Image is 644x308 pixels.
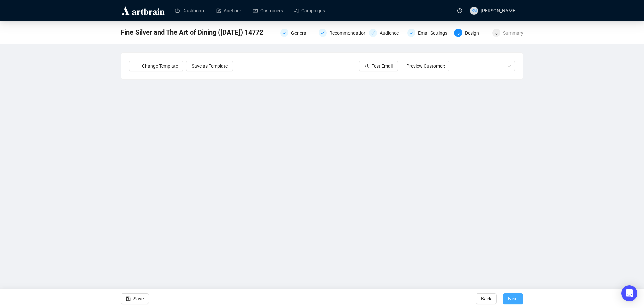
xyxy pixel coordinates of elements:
span: 5 [457,31,460,36]
span: Test Email [372,62,393,70]
div: General [280,29,315,37]
span: check [409,31,413,35]
span: Save [133,289,144,308]
div: Summary [503,29,523,37]
span: Change Template [142,62,178,70]
div: Design [465,29,483,37]
button: Change Template [129,61,183,71]
button: Back [476,293,497,304]
a: Dashboard [175,2,206,19]
div: Email Settings [407,29,450,37]
span: save [126,296,131,301]
button: Test Email [359,61,398,71]
div: Recommendations [329,29,373,37]
button: Next [503,293,523,304]
span: 6 [495,31,498,36]
span: Save as Template [192,62,228,70]
span: check [282,31,286,35]
div: Email Settings [418,29,451,37]
span: Fine Silver and The Art of Dining (23 September 2025) 14772 [121,27,263,38]
img: logo [121,5,166,16]
span: experiment [364,64,369,68]
span: [PERSON_NAME] [481,8,517,13]
span: Next [508,289,518,308]
a: Auctions [216,2,242,19]
div: Open Intercom Messenger [621,285,637,301]
div: Audience [380,29,403,37]
span: Back [481,289,491,308]
div: 6Summary [492,29,523,37]
div: 5Design [454,29,488,37]
button: Save [121,293,149,304]
span: question-circle [457,8,462,13]
span: layout [135,64,139,68]
span: check [371,31,375,35]
span: check [321,31,325,35]
div: Recommendations [319,29,365,37]
div: Audience [369,29,403,37]
a: Customers [253,2,283,19]
a: Campaigns [294,2,325,19]
button: Save as Template [186,61,233,71]
span: Preview Customer: [406,63,445,69]
div: General [291,29,311,37]
span: KM [471,8,477,13]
